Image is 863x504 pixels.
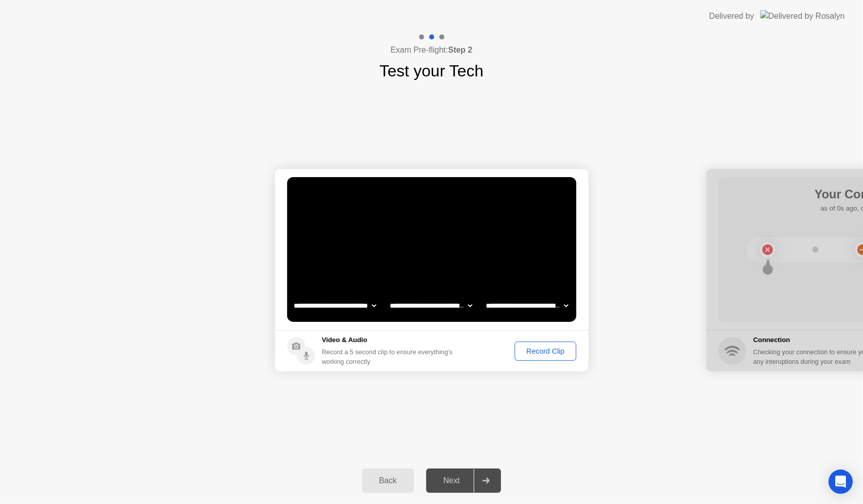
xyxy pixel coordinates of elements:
[515,342,576,361] button: Record Clip
[760,10,845,22] img: Delivered by Rosalyn
[388,296,474,316] select: Available speakers
[322,347,457,366] div: Record a 5 second clip to ensure everything’s working correctly
[518,347,572,355] div: Record Clip
[448,46,472,54] b: Step 2
[322,335,457,345] h5: Video & Audio
[391,44,473,56] h4: Exam Pre-flight:
[380,59,484,83] h1: Test your Tech
[362,469,414,493] button: Back
[426,469,502,493] button: Next
[292,296,378,316] select: Available cameras
[709,10,754,22] div: Delivered by
[429,476,474,485] div: Next
[484,296,570,316] select: Available microphones
[365,476,411,485] div: Back
[829,470,853,494] div: Open Intercom Messenger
